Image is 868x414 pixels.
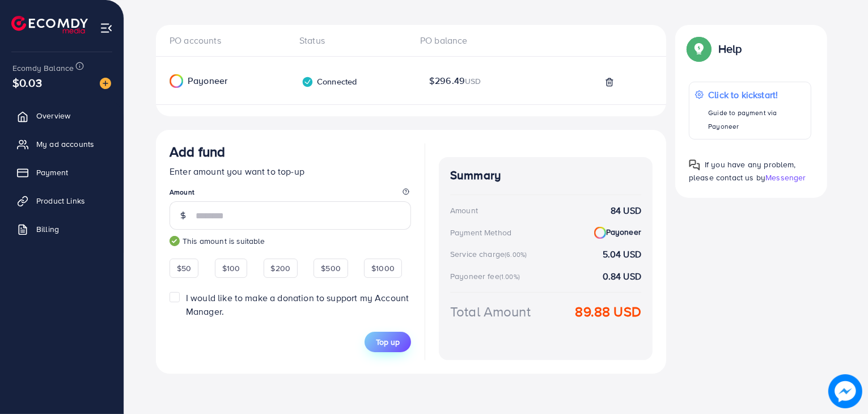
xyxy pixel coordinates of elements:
[170,74,183,88] img: Payoneer
[156,74,270,88] div: Payoneer
[321,263,341,274] span: $500
[12,74,42,91] span: $0.03
[170,187,411,201] legend: Amount
[222,263,240,274] span: $100
[689,159,700,171] img: Popup guide
[9,189,115,212] a: Product Links
[765,172,806,183] span: Messenger
[505,250,527,259] small: (6.00%)
[9,161,115,184] a: Payment
[429,74,481,87] span: $296.49
[689,159,796,183] span: If you have any problem, please contact us by
[170,235,411,247] small: This amount is suitable
[9,133,115,155] a: My ad accounts
[450,168,641,183] h4: Summary
[170,34,290,47] div: PO accounts
[365,332,411,352] button: Top up
[177,263,191,274] span: $50
[450,271,523,282] div: Payoneer fee
[36,195,85,206] span: Product Links
[465,75,481,87] span: USD
[36,167,68,178] span: Payment
[36,223,59,235] span: Billing
[594,227,606,239] img: Payoneer
[36,138,94,150] span: My ad accounts
[9,218,115,240] a: Billing
[450,302,531,322] div: Total Amount
[100,22,113,35] img: menu
[689,39,709,59] img: Popup guide
[611,204,641,217] strong: 84 USD
[302,76,357,88] div: Connected
[9,104,115,127] a: Overview
[718,42,742,56] p: Help
[170,143,225,160] h3: Add fund
[411,34,532,47] div: PO balance
[450,205,478,216] div: Amount
[12,62,74,74] span: Ecomdy Balance
[11,16,88,33] img: logo
[36,110,70,121] span: Overview
[828,374,862,408] img: image
[371,263,395,274] span: $1000
[603,270,641,283] strong: 0.84 USD
[290,34,411,47] div: Status
[499,272,520,281] small: (1.00%)
[302,76,314,88] img: verified
[271,263,291,274] span: $200
[575,302,641,322] strong: 89.88 USD
[603,248,641,261] strong: 5.04 USD
[708,106,805,133] p: Guide to payment via Payoneer
[170,236,180,246] img: guide
[170,164,411,178] p: Enter amount you want to top-up
[186,292,409,317] span: I would like to make a donation to support my Account Manager.
[450,248,530,260] div: Service charge
[376,336,400,348] span: Top up
[450,227,511,238] div: Payment Method
[100,78,111,89] img: image
[594,226,641,239] strong: Payoneer
[708,88,805,102] p: Click to kickstart!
